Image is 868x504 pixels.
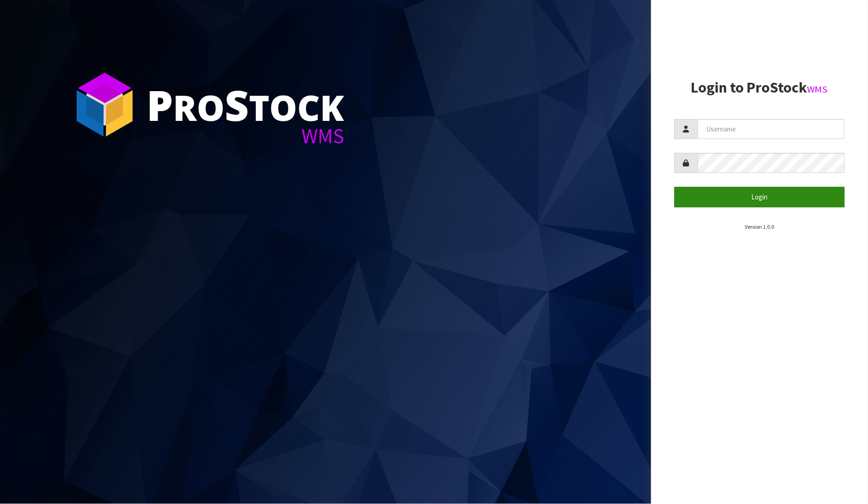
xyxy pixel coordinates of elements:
[674,187,845,207] button: Login
[808,83,828,95] small: WMS
[745,223,774,230] small: Version 1.0.0
[674,80,845,96] h2: Login to ProStock
[147,76,173,133] span: P
[70,70,140,139] img: ProStock Cube
[698,119,845,139] input: Username
[147,84,344,126] div: ro tock
[147,126,344,146] div: WMS
[225,76,249,133] span: S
